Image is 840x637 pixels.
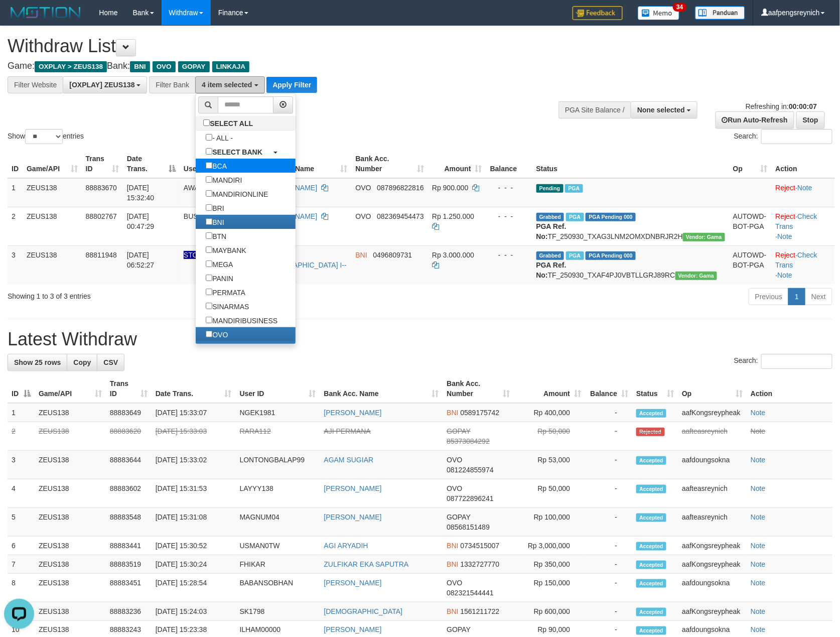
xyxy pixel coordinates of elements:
span: Vendor URL: https://trx31.1velocity.biz [683,233,725,241]
td: [DATE] 15:30:24 [152,555,236,574]
a: Note [751,607,766,615]
td: ZEUS138 [35,508,106,537]
input: SINARMAS [206,303,212,309]
td: ZEUS138 [35,422,106,451]
span: Marked by aafsreyleap [566,251,584,260]
span: Copy 1332727770 to clipboard [461,560,500,568]
span: PGA Pending [586,251,636,260]
span: OXPLAY > ZEUS138 [35,61,107,72]
th: Action [772,150,835,178]
input: BNI [206,218,212,225]
label: BNI [196,215,234,229]
td: · · [772,207,835,245]
td: 6 [8,537,35,555]
td: 2 [8,422,35,451]
td: 1 [8,403,35,422]
input: SELECT BANK [206,148,212,155]
button: Apply Filter [266,77,317,93]
a: Note [751,456,766,464]
a: CSV [97,354,124,371]
span: BNI [447,607,458,615]
span: GOPAY [178,61,210,72]
img: panduan.png [695,6,745,20]
td: ZEUS138 [35,479,106,508]
a: Note [751,484,766,492]
span: AWA1983 [184,184,215,192]
span: Grabbed [536,251,565,260]
label: MANDIRIONLINE [196,187,278,201]
td: aafdoungsokna [678,574,747,602]
div: Filter Website [8,76,63,93]
span: Copy 081224855974 to clipboard [447,466,493,474]
button: Open LiveChat chat widget [4,4,34,34]
td: ZEUS138 [35,555,106,574]
img: Feedback.jpg [573,6,623,20]
span: GOPAY [447,626,470,634]
span: BUSIN12 [184,212,213,220]
td: 5 [8,508,35,537]
a: [DEMOGRAPHIC_DATA] [324,607,403,615]
a: [PERSON_NAME] [324,626,382,634]
input: MANDIRIONLINE [206,190,212,197]
td: ZEUS138 [23,178,82,207]
span: GOPAY [447,513,470,521]
th: Date Trans.: activate to sort column descending [123,150,180,178]
h4: Game: Bank: [8,61,550,71]
th: Bank Acc. Number: activate to sort column ascending [443,374,514,403]
td: LONTONGBALAP99 [236,451,320,479]
td: - [585,574,632,602]
a: Note [751,579,766,587]
th: Amount: activate to sort column ascending [514,374,585,403]
a: IMAM [DEMOGRAPHIC_DATA] I-- [259,251,347,269]
label: BRI [196,201,234,215]
td: TF_250930_TXAG3LNM2OMXDNBRJR2H [532,207,729,245]
span: 88883670 [86,184,117,192]
td: ZEUS138 [35,537,106,555]
span: Copy 0734515007 to clipboard [461,542,500,550]
a: Previous [749,288,789,305]
h1: Withdraw List [8,36,550,56]
span: Accepted [636,561,666,569]
b: PGA Ref. No: [536,222,567,240]
div: Filter Bank [149,76,195,93]
span: Rp 900.000 [432,184,468,192]
span: [OXPLAY] ZEUS138 [69,81,134,89]
td: MAGNUM04 [236,508,320,537]
input: MANDIRI [206,176,212,183]
span: Vendor URL: https://trx31.1velocity.biz [675,272,718,280]
td: · [772,178,835,207]
span: Accepted [636,579,666,588]
td: - [585,555,632,574]
td: TF_250930_TXAF4PJ0VBTLLGRJ89RC [532,245,729,284]
td: 88883548 [106,508,152,537]
input: MEGA [206,261,212,267]
input: MANDIRIBUSINESS [206,317,212,323]
button: [OXPLAY] ZEUS138 [63,76,147,93]
a: Reject [776,251,796,259]
a: Check Trans [776,212,817,230]
span: BNI [356,251,367,259]
span: [DATE] 00:47:29 [127,212,155,230]
input: Search: [761,354,832,369]
label: PANIN [196,271,243,285]
span: Grabbed [536,213,565,221]
td: LAYYY138 [236,479,320,508]
td: - [585,403,632,422]
td: Rp 53,000 [514,451,585,479]
button: None selected [631,101,697,118]
span: OVO [356,184,371,192]
a: Reject [776,212,796,220]
input: OVO [206,331,212,337]
span: LINKAJA [212,61,250,72]
th: Status [532,150,729,178]
td: 88883236 [106,602,152,621]
span: 88802767 [86,212,117,220]
a: Note [751,513,766,521]
span: Accepted [636,514,666,522]
span: OVO [447,456,462,464]
span: Rejected [636,428,664,436]
td: aafteasreynich [678,422,747,451]
a: [PERSON_NAME] [324,409,382,417]
span: Copy 1561211722 to clipboard [461,607,500,615]
td: USMAN0TW [236,537,320,555]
